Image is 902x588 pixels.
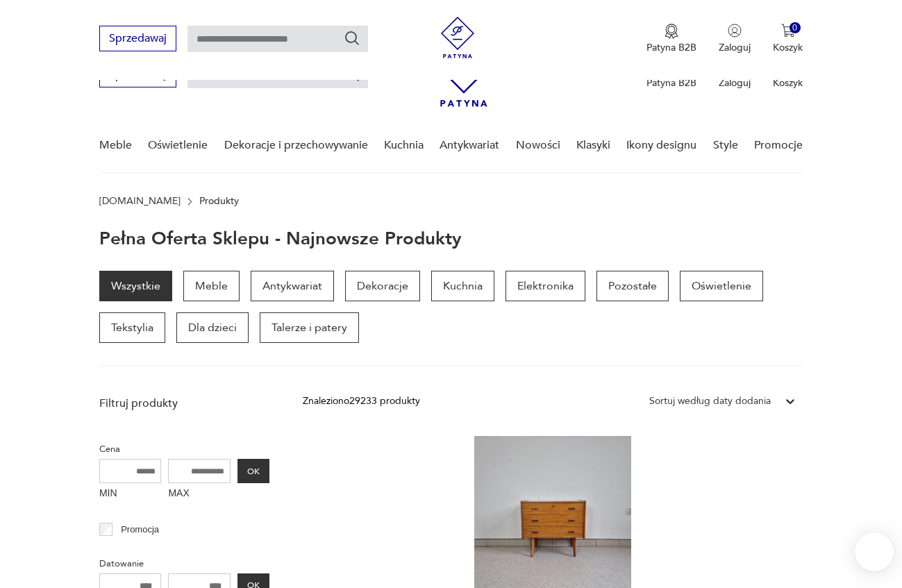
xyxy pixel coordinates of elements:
[345,271,420,301] a: Dekoracje
[855,532,894,571] iframe: Smartsupp widget button
[99,196,181,207] a: [DOMAIN_NAME]
[99,271,172,301] a: Wszystkie
[251,271,334,301] a: Antykwariat
[99,35,176,44] a: Sprzedawaj
[649,394,771,409] div: Sortuj według daty dodania
[773,41,803,54] p: Koszyk
[754,119,803,172] a: Promocje
[773,24,803,54] button: 0Koszyk
[790,22,801,34] div: 0
[773,76,803,90] p: Koszyk
[99,119,132,172] a: Meble
[713,119,738,172] a: Style
[646,24,696,54] a: Ikona medaluPatyna B2B
[224,119,368,172] a: Dekoracje i przechowywanie
[728,24,742,37] img: Ikonka użytkownika
[384,119,424,172] a: Kuchnia
[431,271,494,301] a: Kuchnia
[596,271,669,301] a: Pozostałe
[680,271,763,301] a: Oświetlenie
[176,312,249,343] a: Dla dzieci
[199,196,239,207] p: Produkty
[719,24,751,54] button: Zaloguj
[440,119,499,172] a: Antykwariat
[99,312,165,343] a: Tekstylia
[99,483,162,505] label: MIN
[148,119,208,172] a: Oświetlenie
[516,119,560,172] a: Nowości
[781,24,795,37] img: Ikona koszyka
[237,459,269,483] button: OK
[665,24,678,39] img: Ikona medalu
[99,396,269,411] p: Filtruj produkty
[303,394,420,409] div: Znaleziono 29233 produkty
[183,271,240,301] a: Meble
[437,17,478,58] img: Patyna - sklep z meblami i dekoracjami vintage
[646,24,696,54] button: Patyna B2B
[168,483,231,505] label: MAX
[99,442,269,457] p: Cena
[260,312,359,343] a: Talerze i patery
[626,119,696,172] a: Ikony designu
[99,26,176,51] button: Sprzedawaj
[719,76,751,90] p: Zaloguj
[506,271,585,301] a: Elektronika
[99,229,462,249] h1: Pełna oferta sklepu - najnowsze produkty
[344,30,360,47] button: Szukaj
[646,76,696,90] p: Patyna B2B
[576,119,610,172] a: Klasyki
[99,556,269,571] p: Datowanie
[719,41,751,54] p: Zaloguj
[99,71,176,81] a: Sprzedawaj
[646,41,696,54] p: Patyna B2B
[121,522,159,537] p: Promocja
